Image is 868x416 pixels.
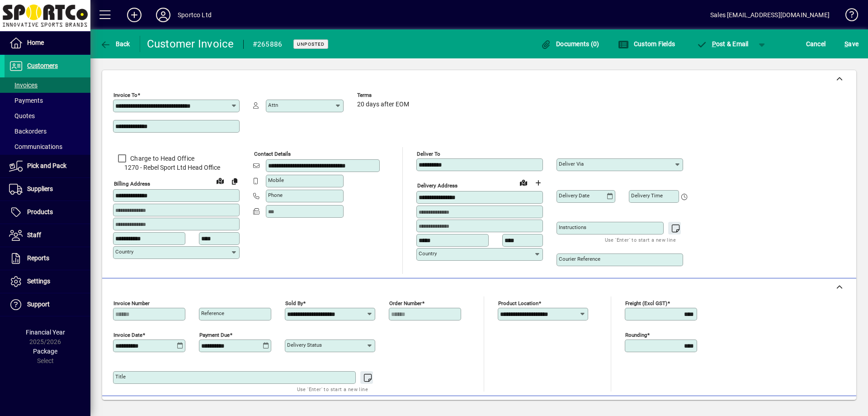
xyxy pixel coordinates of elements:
[5,139,90,154] a: Communications
[710,8,830,22] div: Sales [EMAIL_ADDRESS][DOMAIN_NAME]
[5,224,90,247] a: Staff
[113,163,240,172] span: 1270 - Rebel Sport Ltd Head Office
[199,332,230,338] mat-label: Payment due
[213,173,227,188] a: View on map
[253,37,283,52] div: #265886
[98,36,132,52] button: Back
[559,161,584,167] mat-label: Deliver via
[559,256,600,262] mat-label: Courier Reference
[842,36,861,52] button: Save
[806,37,826,51] span: Cancel
[201,310,224,316] mat-label: Reference
[27,62,58,69] span: Customers
[5,270,90,293] a: Settings
[227,174,242,188] button: Copy to Delivery address
[5,247,90,270] a: Reports
[120,7,149,23] button: Add
[5,32,90,54] a: Home
[631,192,663,199] mat-label: Delivery time
[5,201,90,224] a: Products
[9,112,35,120] span: Quotes
[357,101,409,108] span: 20 days after EOM
[9,97,43,104] span: Payments
[147,37,234,51] div: Customer Invoice
[113,92,137,98] mat-label: Invoice To
[5,77,90,93] a: Invoices
[9,81,38,89] span: Invoices
[268,192,283,198] mat-label: Phone
[297,384,368,394] mat-hint: Use 'Enter' to start a new line
[115,373,126,380] mat-label: Title
[605,234,676,245] mat-hint: Use 'Enter' to start a new line
[5,178,90,201] a: Suppliers
[804,36,828,52] button: Cancel
[559,224,586,230] mat-label: Instructions
[5,155,90,177] a: Pick and Pack
[100,40,130,48] span: Back
[27,254,49,262] span: Reports
[9,143,62,150] span: Communications
[27,208,53,215] span: Products
[297,41,325,47] span: Unposted
[9,128,47,135] span: Backorders
[268,177,284,183] mat-label: Mobile
[5,93,90,108] a: Payments
[625,332,647,338] mat-label: Rounding
[357,92,411,98] span: Terms
[27,301,50,308] span: Support
[178,8,212,22] div: Sportco Ltd
[113,332,142,338] mat-label: Invoice date
[26,329,65,336] span: Financial Year
[268,102,278,108] mat-label: Attn
[27,185,53,192] span: Suppliers
[417,151,440,157] mat-label: Deliver To
[5,293,90,316] a: Support
[844,40,848,48] span: S
[27,162,66,169] span: Pick and Pack
[113,300,150,306] mat-label: Invoice number
[844,37,859,51] span: ave
[712,40,716,48] span: P
[27,231,41,239] span: Staff
[559,192,590,199] mat-label: Delivery date
[285,300,303,306] mat-label: Sold by
[128,154,194,163] label: Charge to Head Office
[538,36,602,52] button: Documents (0)
[696,40,749,48] span: ost & Email
[541,40,599,48] span: Documents (0)
[616,36,677,52] button: Custom Fields
[389,300,422,306] mat-label: Order number
[115,249,133,255] mat-label: Country
[149,7,178,23] button: Profile
[531,176,545,190] button: Choose address
[5,108,90,124] a: Quotes
[516,175,531,190] a: View on map
[625,300,667,306] mat-label: Freight (excl GST)
[27,277,50,285] span: Settings
[287,342,322,348] mat-label: Delivery status
[27,39,44,46] span: Home
[692,36,753,52] button: Post & Email
[839,2,857,31] a: Knowledge Base
[90,36,140,52] app-page-header-button: Back
[419,250,437,257] mat-label: Country
[33,348,57,355] span: Package
[498,300,538,306] mat-label: Product location
[5,124,90,139] a: Backorders
[618,40,675,48] span: Custom Fields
